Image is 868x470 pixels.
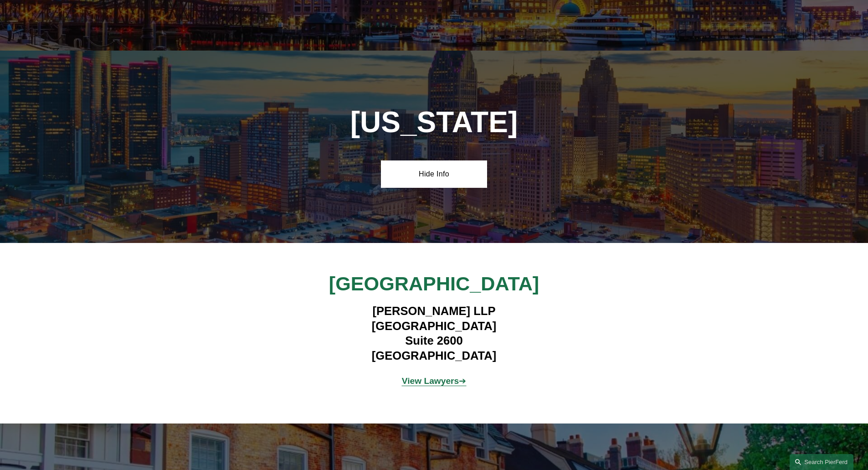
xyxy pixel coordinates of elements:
[301,304,567,363] h4: [PERSON_NAME] LLP [GEOGRAPHIC_DATA] Suite 2600 [GEOGRAPHIC_DATA]
[381,160,487,188] a: Hide Info
[402,376,459,386] strong: View Lawyers
[402,376,467,386] a: View Lawyers➔
[328,106,540,139] h1: [US_STATE]
[402,376,467,386] span: ➔
[790,454,853,470] a: Search this site
[329,273,539,294] span: [GEOGRAPHIC_DATA]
